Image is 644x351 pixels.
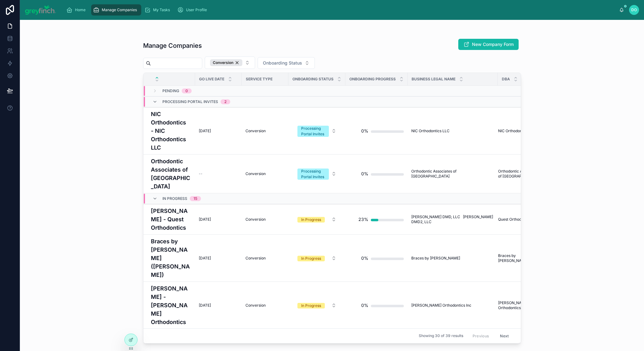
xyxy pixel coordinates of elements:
button: Select Button [292,253,341,264]
div: 0% [361,168,368,180]
div: scrollable content [61,3,619,17]
span: Conversion [245,217,266,222]
span: Onboarding Progress [349,77,396,82]
div: 15 [194,196,197,201]
div: In Progress [301,256,321,261]
a: [DATE] [199,217,238,222]
a: Select Button [292,165,342,182]
span: My Tasks [153,7,170,12]
a: 0% [349,299,404,312]
span: [DATE] [199,256,211,261]
a: Orthodontic Associates of [GEOGRAPHIC_DATA] [498,169,542,179]
span: In Progress [162,196,187,201]
a: Conversion [245,303,285,308]
div: In Progress [301,217,321,223]
span: DBA [502,77,510,82]
a: [DATE] [199,128,238,133]
img: App logo [25,5,56,15]
a: Select Button [292,122,342,140]
a: Orthodontic Associates of [GEOGRAPHIC_DATA] [151,157,191,191]
span: DO [631,7,637,12]
a: -- [199,171,238,176]
span: Conversion [245,303,266,308]
span: [DATE] [199,303,211,308]
span: Home [75,7,86,12]
a: User Profile [175,4,211,16]
span: Pending [162,88,179,93]
div: In Progress [301,303,321,308]
a: Conversion [245,256,285,261]
a: [PERSON_NAME] - Quest Orthodontics [151,207,191,232]
a: Home [64,4,90,16]
span: [DATE] [199,128,211,133]
span: Conversion [213,60,233,65]
a: [DATE] [199,256,238,261]
a: NIC Orthodontics [498,128,542,133]
button: Select Button [205,56,255,69]
span: [PERSON_NAME] Orthodontics Inc [411,303,471,308]
span: Service Type [246,77,273,82]
div: 2 [224,99,226,104]
div: 0% [361,252,368,264]
button: Select Button [292,300,341,311]
span: [DATE] [199,217,211,222]
div: Processing Portal Invites [301,169,325,180]
button: Select Button [258,57,315,69]
button: Unselect 1 [210,59,242,66]
span: Manage Companies [102,7,137,12]
button: Select Button [292,123,341,139]
span: Braces by [PERSON_NAME] [411,256,460,261]
a: Braces by [PERSON_NAME] [498,253,542,263]
span: Onboarding Status [263,60,302,66]
a: Select Button [292,214,342,225]
span: Showing 30 of 39 results [419,334,463,339]
a: Select Button [292,252,342,264]
a: [PERSON_NAME] Orthodontics [498,300,542,310]
a: Braces by [PERSON_NAME] ([PERSON_NAME]) [151,237,191,279]
span: New Company Form [472,41,514,47]
button: Select Button [292,165,341,182]
span: Business Legal Name [412,77,455,82]
span: Conversion [245,256,266,261]
span: Conversion [245,171,266,176]
span: Processing Portal Invites [162,99,218,104]
span: Onboarding Status [292,77,334,82]
div: 0% [361,299,368,312]
span: User Profile [186,7,207,12]
a: My Tasks [142,4,174,16]
button: New Company Form [458,39,519,50]
a: NIC Orthodontics LLC [411,128,494,133]
a: Braces by [PERSON_NAME] [411,256,494,261]
a: Select Button [292,299,342,311]
span: NIC Orthodontics LLC [411,128,450,133]
a: 23% [349,213,404,226]
div: 0 [185,88,188,93]
div: 23% [358,213,368,226]
a: [PERSON_NAME] - [PERSON_NAME] Orthodontics [151,284,191,326]
a: 0% [349,168,404,180]
div: Processing Portal Invites [301,126,325,137]
button: Select Button [292,214,341,225]
h4: NIC Orthodontics - NIC Orthodontics LLC [151,110,191,152]
span: Conversion [245,128,266,133]
a: [DATE] [199,303,238,308]
span: NIC Orthodontics [498,128,528,133]
a: Conversion [245,171,285,176]
a: Conversion [245,128,285,133]
a: 0% [349,252,404,264]
span: Quest Orthodontics [498,217,532,222]
a: 0% [349,125,404,137]
h1: Manage Companies [143,41,202,50]
a: [PERSON_NAME] Orthodontics Inc [411,303,494,308]
a: [PERSON_NAME] DMD, LLC [PERSON_NAME] DMD2, LLC [411,214,494,224]
a: Orthodontic Associates of [GEOGRAPHIC_DATA] [411,169,494,179]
